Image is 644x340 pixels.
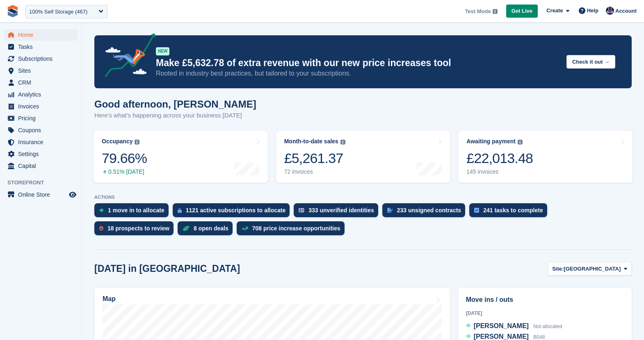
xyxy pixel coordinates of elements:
a: 333 unverified identities [294,203,382,221]
span: Test Mode [465,7,491,16]
div: Awaiting payment [466,138,516,145]
span: Account [615,7,637,15]
img: task-75834270c22a3079a89374b754ae025e5fb1db73e45f91037f5363f120a921f8.svg [474,208,479,213]
span: B048 [533,334,545,340]
p: Rooted in industry best practices, but tailored to your subscriptions. [156,69,560,78]
a: 1121 active subscriptions to allocate [173,203,294,221]
div: 8 open deals [194,225,228,232]
a: 241 tasks to complete [469,203,551,221]
img: verify_identity-adf6edd0f0f0b5bbfe63781bf79b02c33cf7c696d77639b501bdc392416b5a36.svg [299,208,304,213]
span: Pricing [18,113,67,124]
a: 708 price increase opportunities [237,221,349,239]
a: menu [4,136,78,148]
span: Storefront [7,179,82,187]
a: menu [4,148,78,160]
span: Settings [18,148,67,160]
div: 1 move in to allocate [108,207,164,214]
span: Site: [552,265,564,273]
div: 233 unsigned contracts [397,207,461,214]
span: Analytics [18,89,67,100]
button: Site: [GEOGRAPHIC_DATA] [548,262,632,276]
div: 72 invoices [284,168,345,175]
img: icon-info-grey-7440780725fd019a000dd9b08b2336e03edf1995a4989e88bcd33f0948082b44.svg [135,140,139,145]
a: Month-to-date sales £5,261.37 72 invoices [276,131,450,183]
a: menu [4,124,78,136]
a: menu [4,113,78,124]
span: Coupons [18,124,67,136]
img: price_increase_opportunities-93ffe204e8149a01c8c9dc8f82e8f89637d9d84a8eef4429ea346261dce0b2c0.svg [242,227,248,230]
a: 18 prospects to review [94,221,178,239]
div: Occupancy [102,138,132,145]
img: stora-icon-8386f47178a22dfd0bd8f6a31ec36ba5ce8667c1dd55bd0f319d3a0aa187defe.svg [7,5,19,17]
a: Occupancy 79.66% 0.51% [DATE] [94,131,268,183]
div: NEW [156,47,169,55]
a: [PERSON_NAME] Not allocated [466,321,562,332]
img: prospect-51fa495bee0391a8d652442698ab0144808aea92771e9ea1ae160a38d050c398.svg [99,226,103,231]
img: Oliver Bruce [606,7,614,15]
p: Make £5,632.78 of extra revenue with our new price increases tool [156,57,560,69]
span: Capital [18,160,67,172]
h1: Good afternoon, [PERSON_NAME] [94,99,256,110]
span: CRM [18,77,67,88]
span: Invoices [18,101,67,112]
img: active_subscription_to_allocate_icon-d502201f5373d7db506a760aba3b589e785aa758c864c3986d89f69b8ff3... [178,208,182,213]
div: 333 unverified identities [308,207,374,214]
a: menu [4,29,78,41]
div: 145 invoices [466,168,533,175]
a: Get Live [506,5,538,18]
a: 8 open deals [178,221,237,239]
span: Sites [18,65,67,76]
a: menu [4,77,78,88]
img: icon-info-grey-7440780725fd019a000dd9b08b2336e03edf1995a4989e88bcd33f0948082b44.svg [340,140,345,145]
img: icon-info-grey-7440780725fd019a000dd9b08b2336e03edf1995a4989e88bcd33f0948082b44.svg [518,140,523,145]
span: [PERSON_NAME] [474,333,529,340]
h2: [DATE] in [GEOGRAPHIC_DATA] [94,263,240,274]
div: 708 price increase opportunities [252,225,340,232]
div: 241 tasks to complete [483,207,543,214]
a: 233 unsigned contracts [382,203,469,221]
a: Preview store [68,190,78,200]
a: menu [4,41,78,53]
div: 18 prospects to review [107,225,169,232]
div: 0.51% [DATE] [102,168,147,175]
p: ACTIONS [94,195,632,200]
span: Subscriptions [18,53,67,64]
span: Online Store [18,189,67,200]
img: deal-1b604bf984904fb50ccaf53a9ad4b4a5d6e5aea283cecdc64d6e3604feb123c2.svg [183,225,190,231]
div: Month-to-date sales [284,138,338,145]
a: menu [4,89,78,100]
span: [PERSON_NAME] [474,322,529,329]
span: Create [546,7,563,15]
div: [DATE] [466,310,624,317]
h2: Map [103,295,116,303]
a: menu [4,189,78,200]
span: Not allocated [533,324,562,329]
span: Tasks [18,41,67,53]
div: £5,261.37 [284,150,345,167]
p: Here's what's happening across your business [DATE] [94,111,256,120]
div: 100% Self Storage (467) [29,8,87,16]
span: Home [18,29,67,41]
h2: Move ins / outs [466,295,624,305]
img: price-adjustments-announcement-icon-8257ccfd72463d97f412b2fc003d46551f7dbcb40ab6d574587a9cd5c0d94... [98,33,155,80]
span: Get Live [512,7,532,15]
img: move_ins_to_allocate_icon-fdf77a2bb77ea45bf5b3d319d69a93e2d87916cf1d5bf7949dd705db3b84f3ca.svg [99,208,104,213]
a: menu [4,160,78,172]
div: 79.66% [102,150,147,167]
a: menu [4,101,78,112]
a: 1 move in to allocate [94,203,173,221]
div: 1121 active subscriptions to allocate [186,207,286,214]
img: contract_signature_icon-13c848040528278c33f63329250d36e43548de30e8caae1d1a13099fd9432cc5.svg [387,208,393,213]
a: menu [4,53,78,64]
button: Check it out → [566,55,615,69]
span: [GEOGRAPHIC_DATA] [564,265,621,273]
div: £22,013.48 [466,150,533,167]
a: Awaiting payment £22,013.48 145 invoices [458,131,633,183]
span: Insurance [18,136,67,148]
a: menu [4,65,78,76]
img: icon-info-grey-7440780725fd019a000dd9b08b2336e03edf1995a4989e88bcd33f0948082b44.svg [493,9,498,14]
span: Help [587,7,598,15]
